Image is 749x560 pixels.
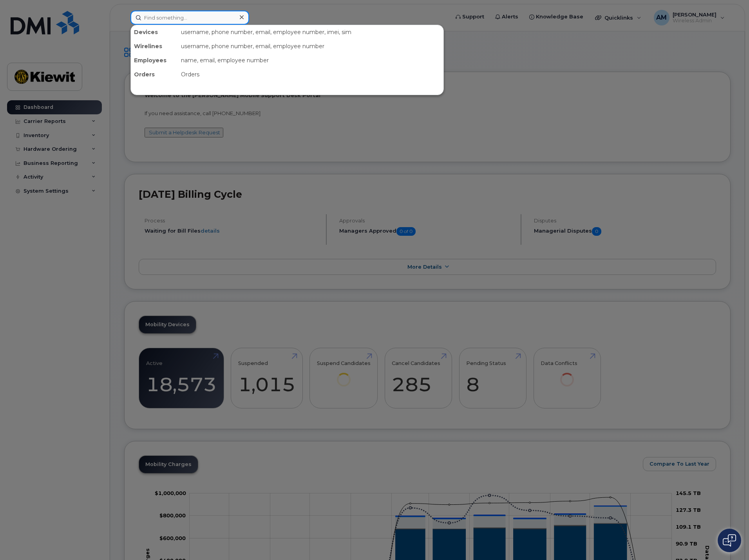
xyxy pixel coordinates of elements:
div: Orders [178,67,443,81]
div: Employees [131,53,178,67]
div: Devices [131,25,178,39]
div: username, phone number, email, employee number, imei, sim [178,25,443,39]
div: Wirelines [131,39,178,53]
div: username, phone number, email, employee number [178,39,443,53]
img: Open chat [723,534,736,547]
div: Orders [131,67,178,81]
div: name, email, employee number [178,53,443,67]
